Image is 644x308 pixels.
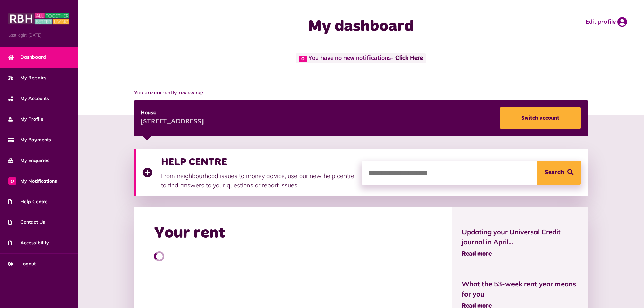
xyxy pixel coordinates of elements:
span: My Repairs [8,74,46,81]
span: What the 53-week rent year means for you [462,279,578,299]
img: MyRBH [8,12,69,25]
span: You are currently reviewing: [134,89,588,97]
a: - Click Here [391,55,423,62]
span: Updating your Universal Credit journal in April... [462,227,578,247]
span: 0 [8,177,16,185]
span: Search [545,161,564,185]
span: Logout [8,260,36,267]
a: Switch account [500,107,581,129]
a: Edit profile [586,17,627,27]
button: Search [537,161,581,185]
span: My Profile [8,116,43,123]
span: Dashboard [8,54,46,61]
span: Read more [462,251,492,257]
span: My Accounts [8,95,49,102]
span: My Notifications [8,177,57,185]
span: My Enquiries [8,157,49,164]
span: 0 [299,56,307,62]
p: From neighbourhood issues to money advice, use our new help centre to find answers to your questi... [161,171,355,190]
div: House [141,109,204,117]
span: Last login: [DATE] [8,32,69,38]
span: Help Centre [8,198,48,205]
span: Contact Us [8,219,45,226]
a: Updating your Universal Credit journal in April... Read more [462,227,578,259]
span: You have no new notifications [296,53,426,63]
h2: Your rent [154,223,225,243]
h3: HELP CENTRE [161,156,355,168]
span: My Payments [8,136,51,143]
div: [STREET_ADDRESS] [141,117,204,127]
span: Accessibility [8,239,49,246]
h1: My dashboard [226,17,496,37]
